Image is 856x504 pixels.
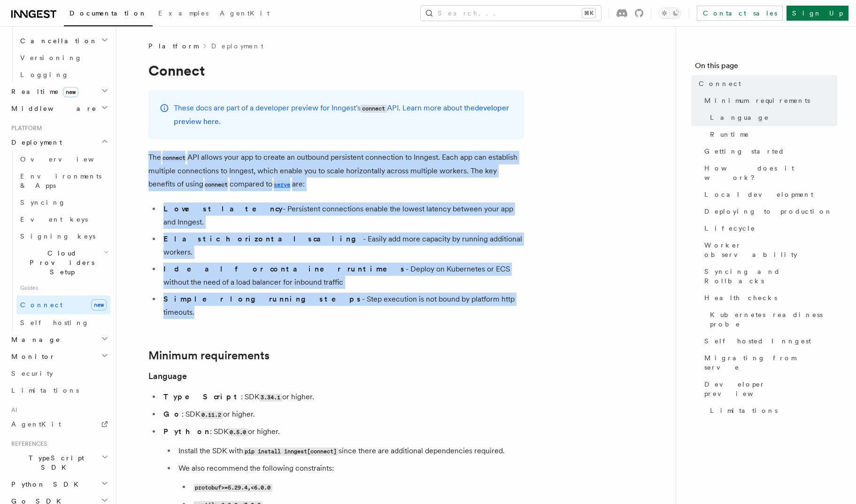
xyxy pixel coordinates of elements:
a: Minimum requirements [148,349,270,362]
strong: Ideal for container runtimes [163,264,406,273]
a: Deployment [211,41,263,51]
strong: Go [163,410,182,419]
span: Migrating from serve [704,353,837,372]
strong: Lowest latency [163,204,283,213]
span: Python SDK [8,480,84,489]
button: TypeScript SDK [8,450,110,476]
li: - Persistent connections enable the lowest latency between your app and Inngest. [161,202,524,229]
p: These docs are part of a developer preview for Inngest's API. Learn more about the . [174,101,513,128]
a: Kubernetes readiness probe [706,306,837,333]
span: Examples [158,9,208,17]
li: : SDK or higher. [161,408,524,421]
a: Deploying to production [701,203,837,220]
button: Monitor [8,348,110,365]
li: - Deploy on Kubernetes or ECS without the need of a load balancer for inbound traffic [161,263,524,289]
span: Platform [8,124,42,132]
a: Language [148,370,187,383]
a: Self hosting [16,314,110,331]
strong: Elastic horizontal scaling [163,234,363,243]
span: Connect [699,79,741,88]
span: Self hosting [20,319,89,326]
a: Security [8,365,110,382]
a: Developer preview [701,376,837,402]
button: Toggle dark mode [659,8,681,19]
span: new [63,87,78,97]
span: TypeScript SDK [8,453,101,472]
li: Install the SDK with since there are additional dependencies required. [176,444,524,458]
a: Versioning [16,49,110,66]
a: Connect [695,75,837,92]
span: Environments & Apps [20,172,101,189]
span: Deployment [8,138,62,147]
p: The API allows your app to create an outbound persistent connection to Inngest. Each app can esta... [148,151,524,191]
li: - Step execution is not bound by platform http timeouts. [161,293,524,319]
span: Documentation [69,9,147,17]
a: Signing keys [16,228,110,245]
a: Syncing [16,194,110,211]
span: Syncing [20,199,66,206]
a: Migrating from serve [701,349,837,376]
span: Minimum requirements [704,96,810,105]
code: connect [161,154,187,162]
code: serve [272,181,292,189]
button: Cloud Providers Setup [16,245,110,280]
a: Logging [16,66,110,83]
button: Cancellation [16,32,110,49]
li: - Easily add more capacity by running additional workers. [161,233,524,259]
strong: Simpler long running steps [163,295,362,303]
span: Cancellation [16,36,98,46]
a: Local development [701,186,837,203]
a: Event keys [16,211,110,228]
span: Limitations [710,406,778,415]
a: AgentKit [214,3,275,25]
a: Minimum requirements [701,92,837,109]
code: 0.11.2 [200,411,223,419]
span: Health checks [704,293,777,302]
code: 0.5.0 [228,428,248,436]
span: Syncing and Rollbacks [704,267,837,286]
button: Manage [8,331,110,348]
li: : SDK or higher. [161,390,524,404]
span: Platform [148,41,198,51]
strong: Python [163,427,210,436]
button: Search...⌘K [421,6,601,21]
code: protobuf>=5.29.4,<6.0.0 [193,484,272,492]
button: Realtimenew [8,83,110,100]
kbd: ⌘K [582,8,595,18]
span: Connect [20,301,62,309]
a: AgentKit [8,416,110,433]
span: References [8,440,47,448]
span: Monitor [8,352,55,361]
span: Event keys [20,216,88,223]
a: Lifecycle [701,220,837,237]
span: Manage [8,335,61,344]
a: Connectnew [16,295,110,314]
span: Versioning [20,54,82,62]
span: Middleware [8,104,97,113]
span: Self hosted Inngest [704,336,811,346]
span: Overview [20,155,117,163]
a: Limitations [8,382,110,399]
a: Sign Up [787,6,848,21]
h1: Connect [148,62,524,79]
span: Logging [20,71,69,78]
a: Getting started [701,143,837,160]
span: Limitations [11,387,79,394]
span: How does it work? [704,163,837,182]
span: AI [8,406,17,414]
span: Worker observability [704,240,837,259]
a: Health checks [701,289,837,306]
code: 3.34.1 [259,394,282,402]
span: Guides [16,280,110,295]
strong: TypeScript [163,392,241,401]
a: Self hosted Inngest [701,333,837,349]
code: connect [361,105,387,113]
a: Runtime [706,126,837,143]
button: Middleware [8,100,110,117]
a: Contact sales [697,6,783,21]
a: Examples [153,3,214,25]
a: Limitations [706,402,837,419]
div: Deployment [8,151,110,331]
a: Documentation [64,3,153,26]
span: Language [710,113,769,122]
